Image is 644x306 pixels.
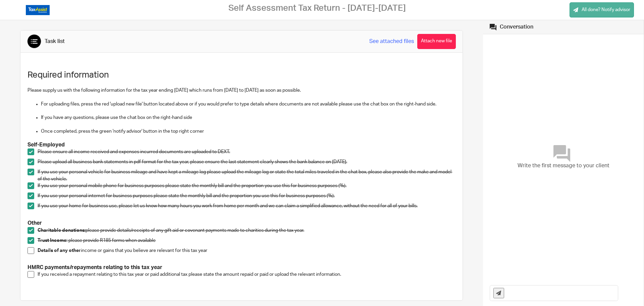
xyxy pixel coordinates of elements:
[38,148,455,155] p: Please ensure all income received and expenses incurred documents are uploaded to DEXT.
[45,38,65,45] div: Task list
[28,220,42,226] strong: Other
[28,87,455,94] p: Please supply us with the following information for the tax year ending [DATE] which runs from [D...
[28,142,65,147] strong: Self-Employed
[582,6,630,13] span: All done? Notify advisor
[369,38,414,45] a: See attached files
[38,247,455,254] p: income or gains that you believe are relevant for this tax year
[570,2,634,17] a: All done? Notify advisor
[38,227,455,234] p: please provide details/receipts of any gift aid or covenant payments made to charities during the...
[26,5,50,15] img: Logo_TaxAssistAccountants_FullColour_RGB.png
[38,182,455,189] p: If you use your personal mobile phone for business purposes please state the monthly bill and the...
[38,203,455,209] p: If you use your home for business use, please let us know how many hours you work from home per m...
[41,114,455,121] p: If you have any questions, please use the chat box on the right-hand side
[41,128,455,135] p: Once completed, press the green 'notify advisor' button in the top right corner
[38,271,455,278] p: If you received a repayment relating to this tax year or paid additional tax please state the amo...
[38,169,455,182] p: If you use your personal vehicle for business mileage and have kept a mileage log please upload t...
[38,192,455,199] p: If you use your personal internet for business purposes please state the monthly bill and the pro...
[417,34,456,49] button: Attach new file
[28,265,162,270] strong: HMRC payments/repayments relating to this tax year
[38,238,66,243] strong: Trust Income
[28,70,455,80] h1: Required information
[500,24,533,31] div: Conversation
[518,162,609,170] span: Write the first message to your client
[38,159,455,165] p: Please upload all business bank statements in pdf format for the tax year, please ensure the last...
[38,228,86,233] strong: Charitable donations:
[38,237,455,244] p: : please provide R185 forms when available
[228,3,406,13] h2: Self Assessment Tax Return - [DATE]-[DATE]
[41,101,455,107] p: For uploading files, press the red 'upload new file' button located above or if you would prefer ...
[38,248,81,253] strong: Details of any other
